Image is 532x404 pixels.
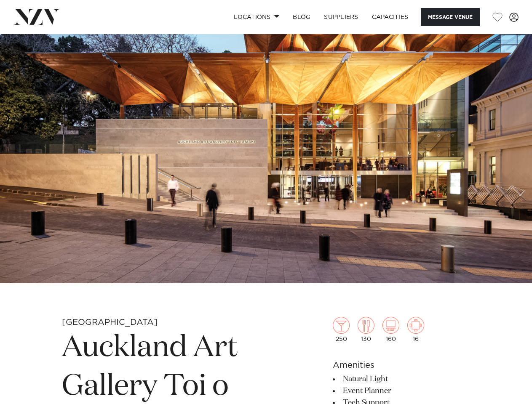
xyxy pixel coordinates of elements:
div: 160 [382,317,399,342]
div: 16 [407,317,424,342]
li: Natural Light [333,373,470,385]
a: SUPPLIERS [317,8,365,26]
div: 130 [358,317,374,342]
div: 250 [333,317,350,342]
a: Capacities [365,8,415,26]
button: Message Venue [421,8,480,26]
img: meeting.png [407,317,424,334]
img: nzv-logo.png [13,9,59,24]
li: Event Planner [333,385,470,397]
img: theatre.png [382,317,399,334]
h6: Amenities [333,359,470,372]
a: Locations [227,8,286,26]
img: dining.png [358,317,374,334]
small: [GEOGRAPHIC_DATA] [62,318,158,327]
a: BLOG [286,8,317,26]
img: cocktail.png [333,317,350,334]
